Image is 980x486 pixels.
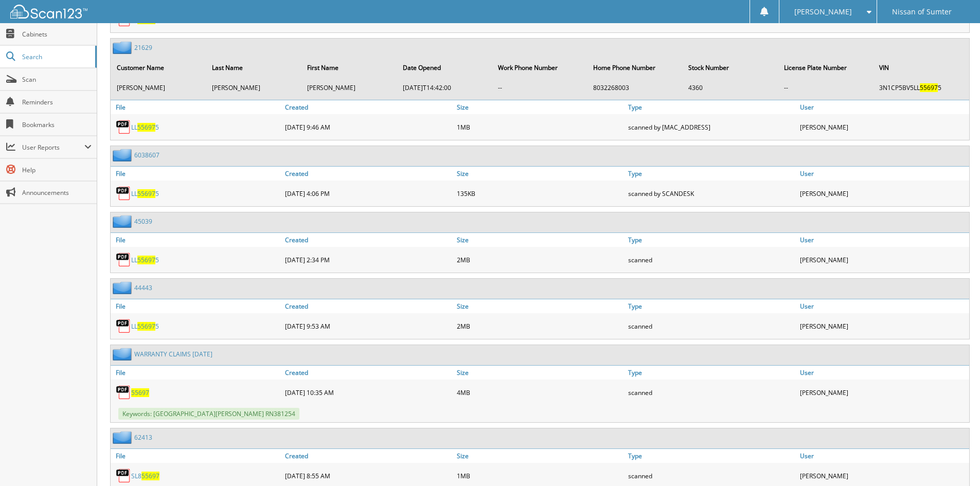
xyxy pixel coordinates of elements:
[131,472,159,480] a: SL855697
[137,123,155,132] span: 55697
[113,215,134,228] img: folder2.png
[794,9,852,15] span: [PERSON_NAME]
[874,57,968,78] th: VIN
[22,30,92,39] span: Cabinets
[137,256,155,264] span: 55697
[874,79,968,96] td: 3N1CP5BV5LL 5
[131,388,149,397] a: 55697
[626,449,797,463] a: Type
[797,299,969,313] a: User
[137,322,155,331] span: 55697
[683,79,777,96] td: 4360
[113,41,134,54] img: folder2.png
[282,299,454,313] a: Created
[282,233,454,247] a: Created
[588,79,682,96] td: 8032268003
[626,183,797,204] div: scanned by SCANDESK
[116,252,131,267] img: PDF.png
[116,468,131,483] img: PDF.png
[282,183,454,204] div: [DATE] 4:06 PM
[454,382,626,403] div: 4MB
[134,43,152,52] a: 21629
[797,316,969,336] div: [PERSON_NAME]
[797,366,969,380] a: User
[779,57,873,78] th: License Plate Number
[626,233,797,247] a: Type
[131,123,159,132] a: LL556975
[282,167,454,181] a: Created
[454,183,626,204] div: 135KB
[892,9,952,15] span: Nissan of Sumter
[111,233,282,247] a: File
[454,100,626,114] a: Size
[116,119,131,135] img: PDF.png
[116,318,131,334] img: PDF.png
[797,233,969,247] a: User
[282,316,454,336] div: [DATE] 9:53 AM
[134,350,212,358] a: WARRANTY CLAIMS [DATE]
[134,151,159,159] a: 6038607
[22,75,92,84] span: Scan
[111,167,282,181] a: File
[929,437,980,486] iframe: Chat Widget
[454,249,626,270] div: 2MB
[131,322,159,331] a: LL556975
[207,79,301,96] td: [PERSON_NAME]
[113,281,134,294] img: folder2.png
[454,299,626,313] a: Size
[22,188,92,197] span: Announcements
[137,189,155,198] span: 55697
[282,100,454,114] a: Created
[22,166,92,174] span: Help
[131,256,159,264] a: LL556975
[302,57,396,78] th: First Name
[797,117,969,137] div: [PERSON_NAME]
[111,100,282,114] a: File
[454,117,626,137] div: 1MB
[797,249,969,270] div: [PERSON_NAME]
[683,57,777,78] th: Stock Number
[920,83,938,92] span: 55697
[131,189,159,198] a: LL556975
[454,233,626,247] a: Size
[626,382,797,403] div: scanned
[113,431,134,444] img: folder2.png
[282,465,454,486] div: [DATE] 8:55 AM
[10,5,87,19] img: scan123-logo-white.svg
[797,100,969,114] a: User
[779,79,873,96] td: --
[134,217,152,226] a: 45039
[626,117,797,137] div: scanned by [MAC_ADDRESS]
[113,149,134,161] img: folder2.png
[116,186,131,201] img: PDF.png
[626,465,797,486] div: scanned
[797,183,969,204] div: [PERSON_NAME]
[493,57,587,78] th: Work Phone Number
[22,52,90,61] span: Search
[111,299,282,313] a: File
[626,167,797,181] a: Type
[454,316,626,336] div: 2MB
[134,283,152,292] a: 44443
[626,316,797,336] div: scanned
[112,57,206,78] th: Customer Name
[626,100,797,114] a: Type
[626,249,797,270] div: scanned
[302,79,396,96] td: [PERSON_NAME]
[588,57,682,78] th: Home Phone Number
[398,57,492,78] th: Date Opened
[398,79,492,96] td: [DATE]T14:42:00
[134,433,152,442] a: 62413
[118,408,299,420] span: Keywords: [GEOGRAPHIC_DATA][PERSON_NAME] RN381254
[282,366,454,380] a: Created
[141,472,159,480] span: 55697
[454,449,626,463] a: Size
[797,382,969,403] div: [PERSON_NAME]
[454,366,626,380] a: Size
[282,449,454,463] a: Created
[22,98,92,106] span: Reminders
[797,167,969,181] a: User
[207,57,301,78] th: Last Name
[116,385,131,400] img: PDF.png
